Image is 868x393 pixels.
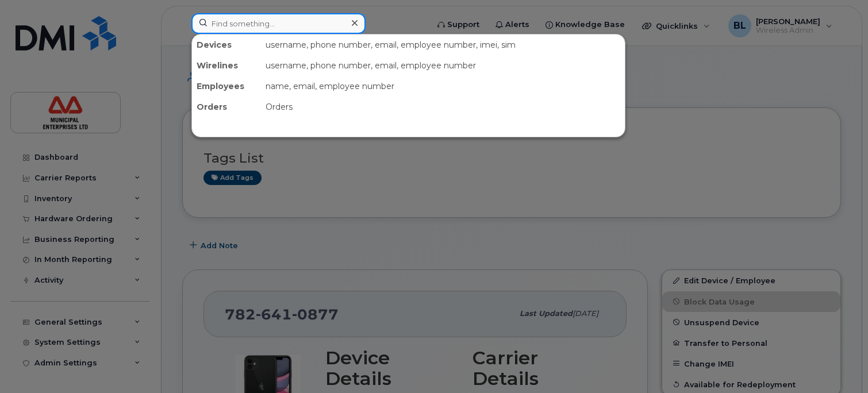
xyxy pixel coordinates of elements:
div: username, phone number, email, employee number [261,55,625,76]
div: Orders [192,97,261,117]
div: Wirelines [192,55,261,76]
div: Orders [261,97,625,117]
div: Devices [192,34,261,55]
div: username, phone number, email, employee number, imei, sim [261,34,625,55]
div: name, email, employee number [261,76,625,97]
div: Employees [192,76,261,97]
